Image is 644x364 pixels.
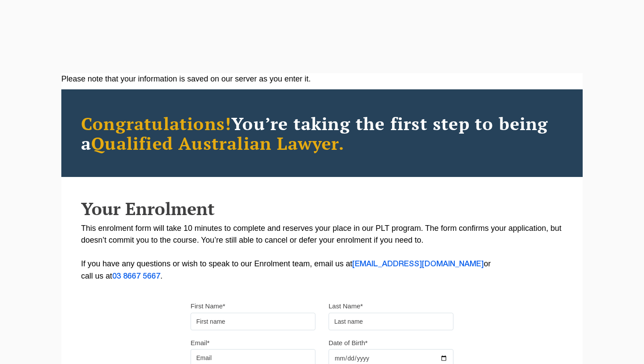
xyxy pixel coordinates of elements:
[81,223,563,283] p: This enrolment form will take 10 minutes to complete and reserves your place in our PLT program. ...
[81,113,563,153] h2: You’re taking the first step to being a
[81,199,563,218] h2: Your Enrolment
[112,273,160,280] a: 03 8667 5667
[191,339,209,347] label: Email*
[329,302,363,311] label: Last Name*
[81,112,231,135] span: Congratulations!
[329,313,453,330] input: Last name
[352,261,484,268] a: [EMAIL_ADDRESS][DOMAIN_NAME]
[329,339,368,347] label: Date of Birth*
[91,131,344,155] span: Qualified Australian Lawyer.
[61,73,583,85] div: Please note that your information is saved on our server as you enter it.
[191,313,315,330] input: First name
[191,302,225,311] label: First Name*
